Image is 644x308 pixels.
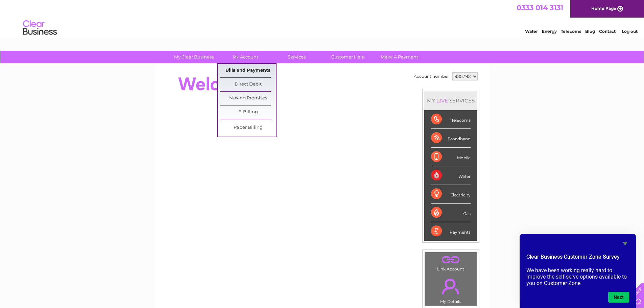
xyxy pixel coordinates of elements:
[525,29,538,34] a: Water
[427,254,475,266] a: .
[526,267,629,286] p: We have been working really hard to improve the self-serve options available to you on Customer Zone
[220,64,276,77] a: Bills and Payments
[269,51,325,63] a: Services
[23,18,57,38] img: logo.png
[320,51,376,63] a: Customer Help
[526,253,629,264] h2: Clear Business Customer Zone Survey
[424,91,477,110] div: MY SERVICES
[220,121,276,135] a: Paper Billing
[220,78,276,91] a: Direct Debit
[163,4,482,33] div: Clear Business is a trading name of Verastar Limited (registered in [GEOGRAPHIC_DATA] No. 3667643...
[220,105,276,119] a: E-Billing
[517,3,563,12] a: 0333 014 3131
[425,252,477,273] td: Link Account
[217,51,273,63] a: My Account
[435,97,449,104] div: LIVE
[372,51,427,63] a: Make A Payment
[542,29,557,34] a: Energy
[608,292,629,303] button: Next question
[622,29,638,34] a: Log out
[585,29,595,34] a: Blog
[431,185,471,204] div: Electricity
[526,239,629,303] div: Clear Business Customer Zone Survey
[427,275,475,298] a: .
[621,239,629,247] button: Hide survey
[412,71,451,82] td: Account number
[431,222,471,240] div: Payments
[431,166,471,185] div: Water
[599,29,616,34] a: Contact
[166,51,222,63] a: My Clear Business
[431,110,471,129] div: Telecoms
[425,273,477,306] td: My Details
[431,204,471,222] div: Gas
[431,148,471,166] div: Mobile
[431,129,471,147] div: Broadband
[561,29,581,34] a: Telecoms
[220,92,276,105] a: Moving Premises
